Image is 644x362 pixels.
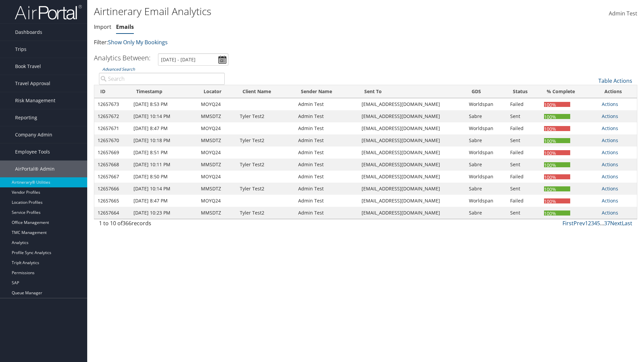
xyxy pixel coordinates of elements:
td: 12657666 [94,183,130,195]
td: Sabre [466,183,507,195]
div: 100% [544,138,570,143]
td: [DATE] 10:23 PM [130,207,198,219]
span: Risk Management [15,92,55,109]
td: Admin Test [295,134,358,146]
a: Actions [602,197,618,204]
div: 100% [544,210,570,216]
th: Sender Name: activate to sort column ascending [295,85,358,98]
td: MMSDTZ [198,134,236,146]
td: [EMAIL_ADDRESS][DOMAIN_NAME] [358,134,466,146]
td: MMSDTZ [198,183,236,195]
div: 1 to 10 of records [99,219,225,231]
td: MOYQ24 [198,195,236,207]
div: 100% [544,174,570,179]
td: 12657665 [94,195,130,207]
a: Actions [602,125,618,131]
td: [EMAIL_ADDRESS][DOMAIN_NAME] [358,110,466,122]
span: Book Travel [15,58,41,75]
a: Next [610,220,622,227]
a: Table Actions [598,77,632,84]
td: Admin Test [295,159,358,171]
a: Actions [602,149,618,156]
div: 100% [544,102,570,107]
th: GDS: activate to sort column ascending [466,85,507,98]
td: Sent [507,207,541,219]
h1: Airtinerary Email Analytics [94,4,456,18]
a: 1 [585,220,588,227]
a: 3 [591,220,594,227]
td: [DATE] 8:53 PM [130,98,198,110]
a: Actions [602,185,618,192]
a: Last [622,220,632,227]
div: 100% [544,198,570,203]
div: 100% [544,162,570,167]
td: Sabre [466,207,507,219]
td: 12657668 [94,159,130,171]
td: Admin Test [295,171,358,183]
td: Admin Test [295,207,358,219]
input: Advanced Search [99,73,225,85]
td: Admin Test [295,195,358,207]
th: Locator [198,85,236,98]
span: 366 [122,220,131,227]
td: [EMAIL_ADDRESS][DOMAIN_NAME] [358,98,466,110]
td: MOYQ24 [198,146,236,159]
td: 12657672 [94,110,130,122]
td: [EMAIL_ADDRESS][DOMAIN_NAME] [358,183,466,195]
td: Failed [507,146,541,159]
td: 12657667 [94,171,130,183]
td: 12657670 [94,134,130,146]
td: 12657673 [94,98,130,110]
a: 37 [604,220,610,227]
td: Admin Test [295,110,358,122]
span: Admin Test [609,10,637,17]
a: Advanced Search [102,66,135,72]
a: Import [94,23,111,31]
a: Show Only My Bookings [108,39,168,46]
td: [EMAIL_ADDRESS][DOMAIN_NAME] [358,122,466,134]
td: [DATE] 8:51 PM [130,146,198,159]
td: Tyler Test2 [236,134,295,146]
a: Actions [602,173,618,180]
a: Actions [602,209,618,216]
a: 5 [597,220,600,227]
span: … [600,220,604,227]
span: AirPortal® Admin [15,161,55,177]
div: 100% [544,186,570,191]
td: Sent [507,159,541,171]
td: 12657671 [94,122,130,134]
th: Client Name: activate to sort column ascending [236,85,295,98]
div: 100% [544,114,570,119]
input: [DATE] - [DATE] [158,53,228,66]
td: [DATE] 8:50 PM [130,171,198,183]
a: First [562,220,574,227]
a: Admin Test [609,3,637,24]
td: Tyler Test2 [236,159,295,171]
td: Admin Test [295,122,358,134]
th: Timestamp: activate to sort column ascending [130,85,198,98]
td: [EMAIL_ADDRESS][DOMAIN_NAME] [358,195,466,207]
a: Actions [602,101,618,107]
td: 12657664 [94,207,130,219]
th: % Complete: activate to sort column ascending [541,85,599,98]
span: Employee Tools [15,143,50,160]
td: Failed [507,195,541,207]
td: Admin Test [295,183,358,195]
div: 100% [544,150,570,155]
td: MMSDTZ [198,110,236,122]
td: Worldspan [466,98,507,110]
p: Filter: [94,38,456,47]
td: 12657669 [94,146,130,159]
td: Tyler Test2 [236,183,295,195]
td: MMSDTZ [198,159,236,171]
a: Emails [116,23,134,31]
td: Worldspan [466,122,507,134]
td: MOYQ24 [198,122,236,134]
td: [EMAIL_ADDRESS][DOMAIN_NAME] [358,171,466,183]
td: Failed [507,122,541,134]
td: Failed [507,171,541,183]
td: [DATE] 8:47 PM [130,122,198,134]
h3: Analytics Between: [94,53,151,62]
td: [EMAIL_ADDRESS][DOMAIN_NAME] [358,146,466,159]
td: Worldspan [466,195,507,207]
